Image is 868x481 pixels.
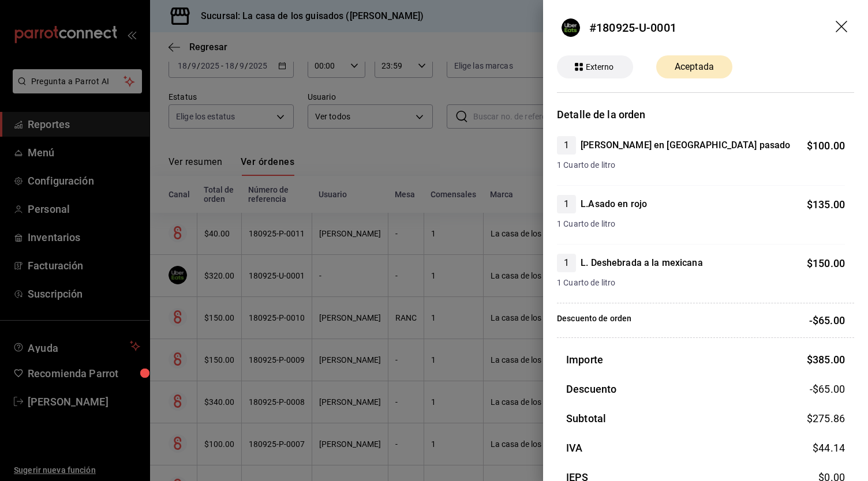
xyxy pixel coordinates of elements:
[566,411,606,426] h3: Subtotal
[813,442,845,454] span: $ 44.14
[807,412,845,424] span: $ 275.86
[807,257,845,269] span: $ 150.00
[581,61,619,73] span: Externo
[557,218,845,230] span: 1 Cuarto de litro
[807,140,845,152] span: $ 100.00
[557,159,845,171] span: 1 Cuarto de litro
[807,354,845,366] span: $ 385.00
[581,138,790,152] h4: [PERSON_NAME] en [GEOGRAPHIC_DATA] pasado
[810,381,845,397] span: -$65.00
[566,440,582,456] h3: IVA
[581,197,647,211] h4: L.Asado en rojo
[836,21,850,35] button: drag
[566,352,603,367] h3: Importe
[557,256,576,270] span: 1
[557,138,576,152] span: 1
[807,198,845,211] span: $ 135.00
[581,256,703,270] h4: L. Deshebrada a la mexicana
[809,313,845,328] p: -$65.00
[557,313,631,328] p: Descuento de orden
[566,381,616,397] h3: Descuento
[557,107,854,122] h3: Detalle de la orden
[589,19,676,36] div: #180925-U-0001
[557,277,845,289] span: 1 Cuarto de litro
[668,60,721,74] span: Aceptada
[557,197,576,211] span: 1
